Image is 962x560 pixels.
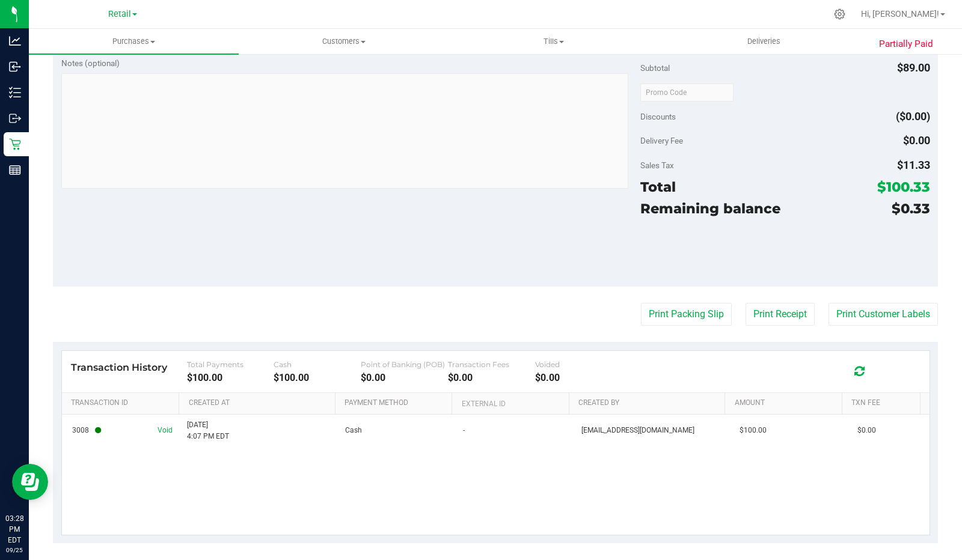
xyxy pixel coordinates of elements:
[361,372,448,383] div: $0.00
[187,372,274,383] div: $100.00
[740,425,767,436] span: $100.00
[449,36,658,47] span: Tills
[851,398,915,408] a: Txn Fee
[29,29,239,54] a: Purchases
[72,425,101,436] span: 3008
[879,37,933,51] span: Partially Paid
[9,87,21,99] inline-svg: Inventory
[731,36,797,47] span: Deliveries
[897,61,930,74] span: $89.00
[640,106,676,127] span: Discounts
[29,36,239,47] span: Purchases
[640,84,734,102] input: Promo Code
[857,425,876,436] span: $0.00
[108,9,131,19] span: Retail
[448,372,535,383] div: $0.00
[892,200,930,217] span: $0.33
[640,200,780,217] span: Remaining balance
[861,9,939,19] span: Hi, [PERSON_NAME]!
[535,360,622,369] div: Voided
[640,178,676,195] span: Total
[746,303,815,326] button: Print Receipt
[640,63,670,73] span: Subtotal
[158,425,173,436] span: Void
[239,36,448,47] span: Customers
[463,425,465,436] span: -
[897,159,930,171] span: $11.33
[274,360,361,369] div: Cash
[12,464,48,500] iframe: Resource center
[9,112,21,124] inline-svg: Outbound
[9,138,21,150] inline-svg: Retail
[345,398,447,408] a: Payment Method
[829,303,938,326] button: Print Customer Labels
[659,29,869,54] a: Deliveries
[735,398,838,408] a: Amount
[641,303,732,326] button: Print Packing Slip
[581,425,694,436] span: [EMAIL_ADDRESS][DOMAIN_NAME]
[61,58,120,68] span: Notes (optional)
[903,134,930,147] span: $0.00
[640,160,674,170] span: Sales Tax
[361,360,448,369] div: Point of Banking (POB)
[640,136,683,145] span: Delivery Fee
[452,393,569,415] th: External ID
[448,360,535,369] div: Transaction Fees
[187,419,229,442] span: [DATE] 4:07 PM EDT
[578,398,720,408] a: Created By
[71,398,174,408] a: Transaction ID
[5,513,23,546] p: 03:28 PM EDT
[832,8,847,20] div: Manage settings
[5,546,23,555] p: 09/25
[274,372,361,383] div: $100.00
[239,29,449,54] a: Customers
[877,178,930,195] span: $100.33
[449,29,658,54] a: Tills
[9,164,21,176] inline-svg: Reports
[896,110,930,123] span: ($0.00)
[189,398,331,408] a: Created At
[9,61,21,73] inline-svg: Inbound
[535,372,622,383] div: $0.00
[345,425,362,436] span: Cash
[9,35,21,47] inline-svg: Analytics
[187,360,274,369] div: Total Payments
